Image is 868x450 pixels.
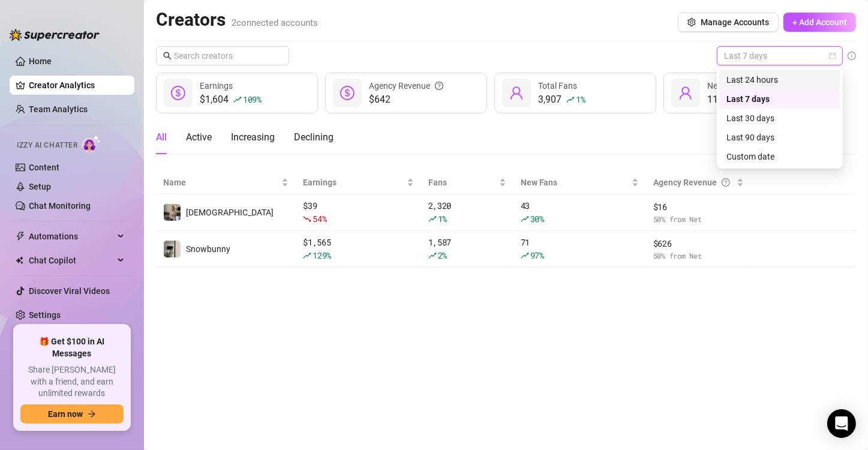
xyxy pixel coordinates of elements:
img: Chat Copilot [16,256,23,265]
img: Snowbunny [164,241,181,257]
div: Agency Revenue [369,79,443,92]
a: Home [29,56,52,66]
span: New Fans [521,176,629,189]
span: info-circle [848,52,856,60]
div: 3,907 [538,92,585,107]
span: $ 626 [653,237,744,250]
a: Creator Analytics [29,76,125,95]
div: 2,320 [428,199,506,226]
div: Last 90 days [726,131,833,144]
a: Team Analytics [29,104,88,114]
div: Agency Revenue [653,176,734,189]
span: fall [303,215,311,223]
span: rise [233,95,242,104]
span: 50 % from Net [653,250,744,262]
th: New Fans [513,171,646,194]
span: dollar-circle [171,86,185,100]
img: logo-BBDzfeDw.svg [10,29,100,41]
span: rise [428,215,437,223]
div: Declining [294,130,334,145]
span: rise [521,215,529,223]
span: 🎁 Get $100 in AI Messages [20,336,124,359]
th: Earnings [296,171,421,194]
div: Last 30 days [726,112,833,125]
span: Name [163,176,279,189]
span: + Add Account [792,17,847,27]
span: question-circle [722,176,730,189]
span: Earnings [303,176,404,189]
span: 2 connected accounts [232,17,318,28]
span: dollar-circle [340,86,355,100]
span: 54 % [313,213,326,224]
span: arrow-right [88,410,96,418]
a: Settings [29,310,61,320]
div: Open Intercom Messenger [827,409,856,438]
div: Increasing [231,130,275,145]
span: Manage Accounts [701,17,769,27]
span: New Fans [707,81,744,91]
a: Chat Monitoring [29,201,91,211]
div: Last 90 days [719,128,840,147]
div: All [156,130,167,145]
div: Custom date [726,150,833,163]
div: 71 [521,236,639,262]
img: AI Chatter [82,135,101,152]
span: Total Fans [538,81,577,91]
span: Earnings [200,81,233,91]
span: 50 % from Net [653,214,744,225]
span: user [678,86,693,100]
span: Earn now [48,409,83,419]
span: 129 % [313,250,331,261]
div: $ 39 [303,199,413,226]
div: Active [186,130,212,145]
span: rise [428,251,437,260]
span: Izzy AI Chatter [17,140,77,151]
span: Automations [29,227,114,246]
button: Manage Accounts [678,13,779,32]
input: Search creators [174,49,272,62]
span: Last 7 days [724,47,836,65]
span: 30 % [530,213,544,224]
div: Last 7 days [726,92,833,106]
span: [DEMOGRAPHIC_DATA] [186,208,274,217]
span: Chat Copilot [29,251,114,270]
div: 114 [707,92,752,107]
button: Earn nowarrow-right [20,404,124,424]
span: 109 % [243,94,262,105]
span: rise [303,251,311,260]
span: rise [566,95,575,104]
div: 43 [521,199,639,226]
div: Last 30 days [719,109,840,128]
span: 97 % [530,250,544,261]
div: Last 24 hours [726,73,833,86]
span: thunderbolt [16,232,25,241]
div: $ 1,565 [303,236,413,262]
span: Share [PERSON_NAME] with a friend, and earn unlimited rewards [20,364,124,400]
div: Last 7 days [719,89,840,109]
span: calendar [829,52,836,59]
a: Setup [29,182,51,191]
a: Discover Viral Videos [29,286,110,296]
th: Name [156,171,296,194]
span: rise [521,251,529,260]
span: question-circle [435,79,443,92]
th: Fans [421,171,513,194]
span: user [509,86,524,100]
div: Custom date [719,147,840,166]
span: 2 % [438,250,447,261]
span: 1 % [576,94,585,105]
span: $642 [369,92,443,107]
span: Snowbunny [186,244,230,254]
a: Content [29,163,59,172]
h2: Creators [156,8,318,31]
span: 1 % [438,213,447,224]
img: GOD [164,204,181,221]
div: 1,587 [428,236,506,262]
button: + Add Account [783,13,856,32]
div: Last 24 hours [719,70,840,89]
span: $ 16 [653,200,744,214]
div: $1,604 [200,92,262,107]
span: search [163,52,172,60]
span: Fans [428,176,497,189]
span: setting [687,18,696,26]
